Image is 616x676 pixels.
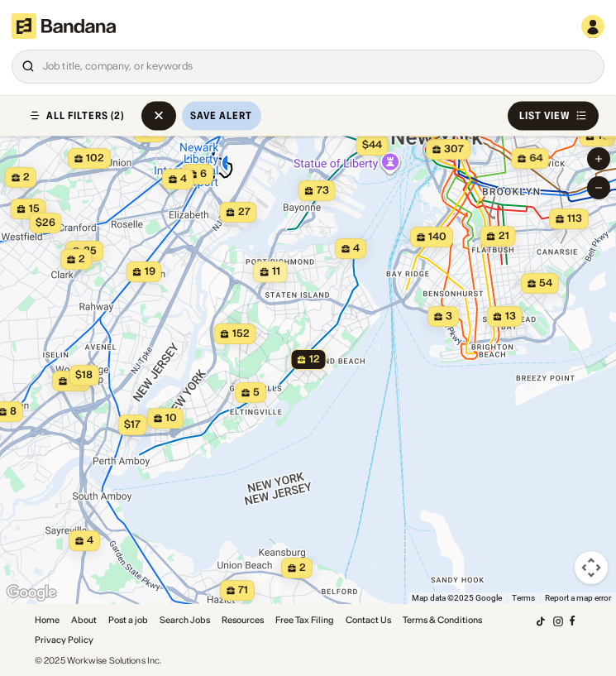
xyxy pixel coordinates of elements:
span: $44 [361,138,381,151]
span: 140 [428,230,446,244]
span: 11 [272,264,281,279]
a: Home [35,616,60,625]
span: 4 [87,534,93,548]
div: © 2025 Workwise Solutions Inc. [35,656,161,665]
span: 2 [23,170,30,185]
a: About [71,616,97,625]
span: 3 [446,309,452,324]
span: 71 [238,583,248,597]
span: 27 [237,205,250,219]
a: Free Tax Filing [275,616,334,625]
a: Privacy Policy [35,635,93,645]
span: 73 [316,184,328,198]
span: 4 [353,242,360,256]
a: Search Jobs [160,616,210,625]
span: 12 [308,352,319,367]
span: 54 [539,276,552,290]
span: 307 [444,142,464,156]
span: 113 [567,212,582,226]
img: Google [4,583,59,604]
span: 2 [152,125,159,139]
a: Contact Us [346,616,391,625]
span: 102 [86,151,104,165]
span: 35 [84,244,97,258]
span: $18 [75,368,93,381]
a: Report a map error [545,593,611,602]
span: 64 [70,374,84,388]
span: 21 [498,229,509,243]
span: 13 [504,309,515,324]
span: 8 [10,405,17,419]
a: Terms (opens in new tab) [512,593,535,602]
span: 10 [165,411,177,425]
span: 6 [200,167,207,181]
span: 152 [232,327,249,341]
a: Resources [222,616,264,625]
a: Terms & Conditions [403,616,482,625]
span: 4 [180,172,187,186]
div: ALL FILTERS (2) [46,110,124,120]
a: Open this area in Google Maps (opens a new window) [4,583,59,604]
a: Post a job [108,616,148,625]
span: 15 [28,202,39,216]
span: $26 [35,216,55,228]
span: 19 [144,265,155,279]
span: 64 [529,151,542,165]
span: 18 [597,129,608,143]
span: 5 [253,386,260,400]
span: 2 [299,561,306,575]
div: List View [519,110,570,120]
div: Save Alert [190,109,252,122]
span: Map data ©2025 Google [412,593,502,602]
img: Bandana logotype [12,13,116,40]
div: Job title, company, or keywords [43,60,595,71]
span: 2 [79,252,85,266]
button: Map camera controls [575,551,608,584]
span: $17 [123,418,140,430]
